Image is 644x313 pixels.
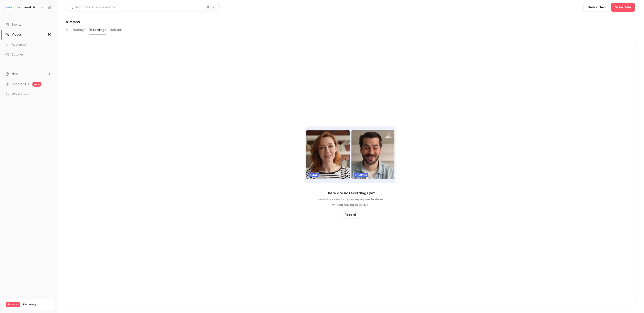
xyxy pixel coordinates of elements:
[5,72,51,76] li: help-dropdown-opener
[317,197,383,208] p: Record a video to try our repurpose features without having to go live
[5,22,21,27] div: Events
[32,82,41,87] span: new
[342,211,359,218] button: Record
[23,303,51,306] span: Plan usage
[66,3,635,310] section: Videos
[73,26,85,34] button: Replays
[5,52,24,57] div: Settings
[12,82,30,87] a: SpeakerHub
[611,3,635,12] button: Schedule
[12,72,18,76] span: Help
[66,19,80,24] h1: Videos
[66,26,69,34] button: All
[5,42,26,47] div: Audience
[110,26,123,34] button: Uploads
[5,32,22,37] div: Videos
[70,5,115,10] div: Search for videos or events
[6,4,13,11] img: Leapwork Field
[89,26,106,34] button: Recordings
[17,5,38,10] h6: Leapwork Field
[584,3,609,12] button: New video
[12,92,29,97] span: What's new
[6,302,20,307] span: Premium
[46,92,51,97] iframe: Noticeable Trigger
[326,190,375,196] p: There are no recordings yet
